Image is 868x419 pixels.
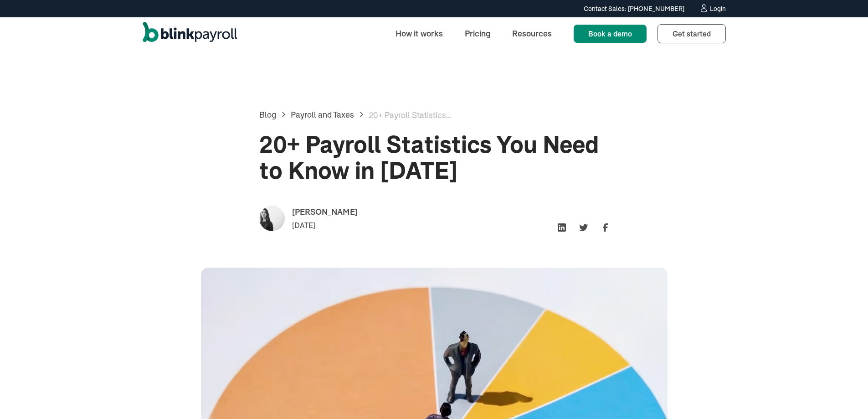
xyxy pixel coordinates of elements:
[457,24,498,43] a: Pricing
[259,132,609,184] h1: 20+ Payroll Statistics You Need to Know in [DATE]
[388,24,450,43] a: How it works
[710,5,726,12] div: Login
[699,4,726,14] a: Login
[584,4,684,14] div: Contact Sales: [PHONE_NUMBER]
[673,29,711,38] span: Get started
[369,109,456,121] div: 20+ Payroll Statistics You Need to Know in [DATE]
[259,109,276,121] a: Blog
[657,24,726,43] a: Get started
[292,220,315,231] div: [DATE]
[143,22,237,46] a: home
[588,29,632,38] span: Book a demo
[505,24,559,43] a: Resources
[292,206,358,218] div: [PERSON_NAME]
[574,25,647,43] a: Book a demo
[291,109,354,121] a: Payroll and Taxes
